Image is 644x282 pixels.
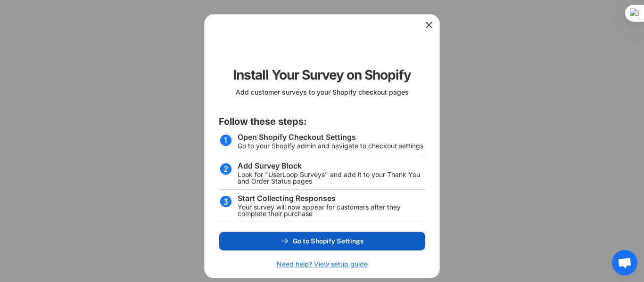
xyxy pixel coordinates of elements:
[612,250,637,275] a: Open chat
[277,260,368,268] h6: Need help? View setup guide
[236,88,409,101] div: Add customer surveys to your Shopify checkout pages
[238,143,423,149] div: Go to your Shopify admin and navigate to checkout settings
[238,162,302,169] div: Add Survey Block
[293,238,363,244] span: Go to Shopify Settings
[238,133,356,141] div: Open Shopify Checkout Settings
[233,66,411,83] div: Install Your Survey on Shopify
[219,115,307,129] div: Follow these steps:
[238,194,336,202] div: Start Collecting Responses
[219,232,425,250] button: Go to Shopify Settings
[238,204,425,217] div: Your survey will now appear for customers after they complete their purchase
[238,171,425,185] div: Look for "UserLoop Surveys" and add it to your Thank You and Order Status pages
